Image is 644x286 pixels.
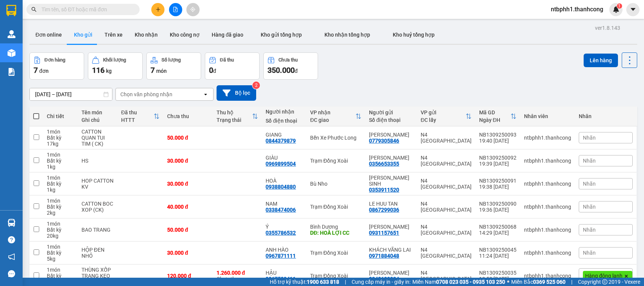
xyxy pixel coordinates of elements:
strong: 0369 525 060 [533,279,566,285]
span: Kho huỷ tổng hợp [393,32,435,38]
div: 2 kg [47,210,74,216]
div: N4 [GEOGRAPHIC_DATA] [421,201,472,213]
div: HS [81,158,114,164]
div: ntbphh1.thanhcong [524,227,571,233]
div: CATTON BOC XOP (CK) [81,201,114,213]
div: NB1309250091 [479,178,516,184]
div: Trạm Đồng Xoài [310,273,361,279]
div: 0844379879 [266,138,296,144]
div: 11:24 [DATE] [479,253,516,259]
div: DĐ: HOÀ LỢI CC [310,230,361,236]
div: 19:36 [DATE] [479,207,516,213]
div: Bất kỳ [47,273,74,279]
span: Nhãn [583,135,596,141]
div: ntbphh1.thanhcong [524,135,571,141]
div: 40.000 đ [167,204,209,210]
span: ntbphh1.thanhcong [545,5,609,14]
div: 0931157651 [369,230,399,236]
div: Trạng thái [217,117,252,123]
div: 5 kg [47,256,74,262]
button: file-add [169,3,182,16]
span: file-add [173,7,178,12]
div: Trạm Đồng Xoài [310,158,361,164]
div: KHÁCH VÃNG LAI [369,247,413,253]
div: Thu hộ [217,109,252,115]
div: 0338474006 [266,207,296,213]
span: copyright [602,279,607,284]
button: Đơn hàng7đơn [29,52,84,80]
div: Người gửi [369,109,413,115]
div: 0348688834 [369,276,399,282]
span: Miền Bắc [511,278,566,286]
span: Kho nhận tổng hợp [324,32,370,38]
div: VP nhận [310,109,355,115]
div: 30.000 đ [167,158,209,164]
strong: 1900 633 818 [307,279,339,285]
span: Nhãn [583,250,596,256]
input: Tìm tên, số ĐT hoặc mã đơn [41,5,131,14]
button: Hàng đã giao [206,26,249,44]
span: caret-down [630,6,636,13]
div: CATTON QUAN TUI TIM ( CK) [81,129,114,147]
div: 120.000 đ [167,273,209,279]
span: 0 [209,66,213,75]
div: Bất kỳ [47,250,74,256]
div: 1.260.000 đ [217,270,258,276]
div: Bất kỳ [47,204,74,210]
div: 0355786532 [266,230,296,236]
button: Kho gửi [68,26,98,44]
th: Toggle SortBy [417,106,475,126]
span: search [31,7,37,12]
div: 50.000 đ [167,135,209,141]
div: NB1309250090 [479,201,516,207]
div: Đã thu [220,57,234,63]
span: plus [155,7,161,12]
img: warehouse-icon [8,49,15,57]
div: N4 [GEOGRAPHIC_DATA] [421,155,472,167]
div: Số lượng [161,57,181,63]
div: N4 [GEOGRAPHIC_DATA] [421,224,472,236]
div: Chưa thu [167,113,209,119]
div: ĐC giao [310,117,355,123]
img: warehouse-icon [8,219,15,227]
div: BAO TRANG [81,227,114,233]
th: Toggle SortBy [306,106,365,126]
button: plus [151,3,164,16]
span: đ [295,68,298,74]
div: 19:39 [DATE] [479,161,516,167]
div: 0353911520 [369,187,399,193]
button: Số lượng7món [146,52,201,80]
span: message [8,270,15,277]
div: ntbphh1.thanhcong [524,273,571,279]
div: 0938804880 [266,184,296,190]
div: 50.000 đ [167,227,209,233]
div: VP gửi [421,109,466,115]
div: Bất kỳ [47,227,74,233]
div: Bất kỳ [47,181,74,187]
th: Toggle SortBy [117,106,163,126]
div: HTTT [121,117,154,123]
span: aim [190,7,195,12]
div: 1 món [47,267,74,273]
span: đ [213,68,216,74]
div: Ý [266,224,302,230]
div: ntbphh1.thanhcong [524,204,571,210]
div: 1 kg [47,164,74,170]
input: Select a date range. [30,88,112,100]
div: N4 [GEOGRAPHIC_DATA] [421,178,472,190]
div: Bất kỳ [47,135,74,141]
div: Bình Dương [310,224,361,230]
div: ĐC lấy [421,117,466,123]
div: Chưa thu [278,57,298,63]
div: BUI THI THANH XUÂN [369,132,413,138]
div: 1 món [47,221,74,227]
div: ver 1.8.143 [595,24,620,32]
div: PHẠM THỊ HÒA [369,270,413,276]
span: question-circle [8,236,15,243]
div: NB1309250093 [479,132,516,138]
span: đơn [39,68,49,74]
div: NB1309250092 [479,155,516,161]
div: NB1309250068 [479,224,516,230]
button: aim [186,3,200,16]
div: ntbphh1.thanhcong [524,181,571,187]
